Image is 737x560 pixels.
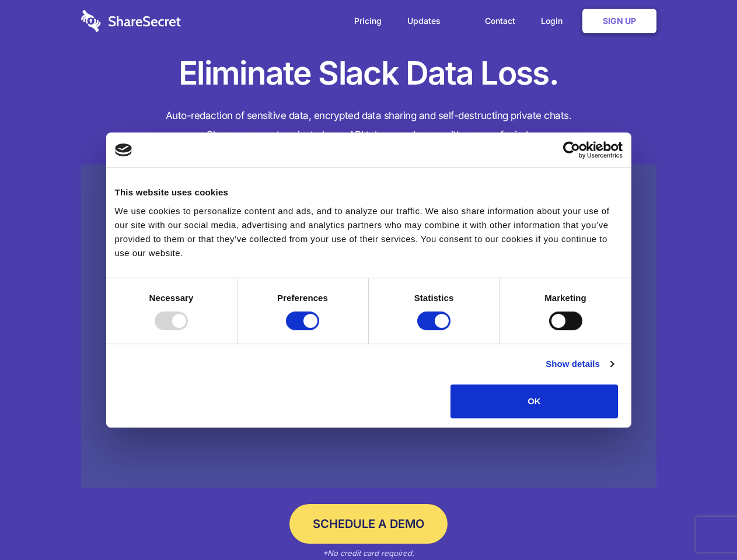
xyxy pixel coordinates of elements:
strong: Necessary [149,293,194,303]
div: We use cookies to personalize content and ads, and to analyze our traffic. We also share informat... [115,204,623,260]
h4: Auto-redaction of sensitive data, encrypted data sharing and self-destructing private chats. Shar... [81,106,656,145]
h1: Eliminate Slack Data Loss. [81,52,656,94]
img: logo-wordmark-white-trans-d4663122ce5f474addd5e946df7df03e33cb6a1c49d2221995e7729f52c070b2.svg [81,10,181,32]
strong: Preferences [277,293,328,303]
em: *No credit card required. [323,548,414,558]
div: This website uses cookies [115,185,623,199]
button: OK [450,384,618,418]
img: logo [115,143,132,156]
a: Sign Up [582,9,656,33]
strong: Marketing [544,293,586,303]
a: Wistia video thumbnail [81,164,656,488]
a: Contact [473,3,527,39]
a: Show details [546,357,613,371]
a: Login [529,3,580,39]
a: Pricing [343,3,393,39]
a: Schedule a Demo [289,504,448,544]
strong: Statistics [414,293,454,303]
a: Usercentrics Cookiebot - opens in a new window [521,141,623,159]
